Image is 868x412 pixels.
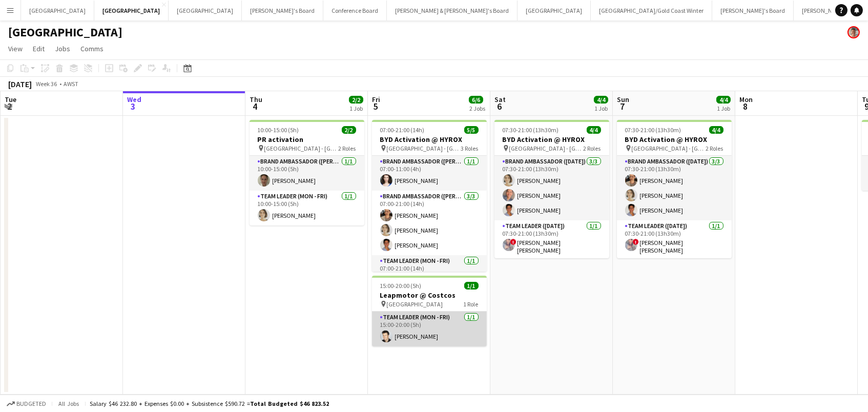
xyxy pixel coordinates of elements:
[372,255,487,293] app-card-role: Team Leader (Mon - Fri)1/107:00-21:00 (14h)
[625,126,681,134] span: 07:30-21:00 (13h30m)
[617,135,732,144] h3: BYD Activation @ HYROX
[16,400,46,407] span: Budgeted
[127,95,141,104] span: Wed
[594,105,608,112] div: 1 Job
[717,105,730,112] div: 1 Job
[518,1,591,20] button: [GEOGRAPHIC_DATA]
[494,156,609,220] app-card-role: Brand Ambassador ([DATE])3/307:30-21:00 (13h30m)[PERSON_NAME][PERSON_NAME][PERSON_NAME]
[716,96,731,104] span: 4/4
[632,145,706,152] span: [GEOGRAPHIC_DATA] - [GEOGRAPHIC_DATA]
[706,145,724,152] span: 2 Roles
[51,42,74,55] a: Jobs
[494,220,609,258] app-card-role: Team Leader ([DATE])1/107:30-21:00 (13h30m)![PERSON_NAME] [PERSON_NAME]
[494,120,609,258] app-job-card: 07:30-21:00 (13h30m)4/4BYD Activation @ HYROX [GEOGRAPHIC_DATA] - [GEOGRAPHIC_DATA]2 RolesBrand A...
[64,80,78,88] div: AWST
[126,100,141,112] span: 3
[372,312,487,346] app-card-role: Team Leader (Mon - Fri)1/115:00-20:00 (5h)[PERSON_NAME]
[349,96,363,104] span: 2/2
[248,100,262,112] span: 4
[55,44,70,53] span: Jobs
[264,145,339,152] span: [GEOGRAPHIC_DATA] - [GEOGRAPHIC_DATA]
[380,282,422,290] span: 15:00-20:00 (5h)
[349,105,363,112] div: 1 Job
[90,400,329,407] div: Salary $46 232.80 + Expenses $0.00 + Subsistence $590.72 =
[250,400,329,407] span: Total Budgeted $46 823.52
[323,1,387,20] button: Conference Board
[387,300,443,308] span: [GEOGRAPHIC_DATA]
[372,276,487,346] app-job-card: 15:00-20:00 (5h)1/1Leapmotor @ Costcos [GEOGRAPHIC_DATA]1 RoleTeam Leader (Mon - Fri)1/115:00-20:...
[633,239,639,245] span: !
[8,44,23,53] span: View
[509,145,584,152] span: [GEOGRAPHIC_DATA] - [GEOGRAPHIC_DATA]
[503,126,559,134] span: 07:30-21:00 (13h30m)
[29,42,49,55] a: Edit
[617,120,732,258] app-job-card: 07:30-21:00 (13h30m)4/4BYD Activation @ HYROX [GEOGRAPHIC_DATA] - [GEOGRAPHIC_DATA]2 RolesBrand A...
[380,126,425,134] span: 07:00-21:00 (14h)
[464,126,479,134] span: 5/5
[493,100,506,112] span: 6
[709,126,724,134] span: 4/4
[615,100,629,112] span: 7
[387,1,518,20] button: [PERSON_NAME] & [PERSON_NAME]'s Board
[33,44,45,53] span: Edit
[461,145,479,152] span: 3 Roles
[8,25,122,40] h1: [GEOGRAPHIC_DATA]
[94,1,169,20] button: [GEOGRAPHIC_DATA]
[21,1,94,20] button: [GEOGRAPHIC_DATA]
[250,156,364,191] app-card-role: Brand Ambassador ([PERSON_NAME])1/110:00-15:00 (5h)[PERSON_NAME]
[494,95,506,104] span: Sat
[494,135,609,144] h3: BYD Activation @ HYROX
[250,135,364,144] h3: PR activation
[8,79,32,89] div: [DATE]
[258,126,299,134] span: 10:00-15:00 (5h)
[372,135,487,144] h3: BYD Activation @ HYROX
[372,291,487,300] h3: Leapmotor @ Costcos
[5,95,16,104] span: Tue
[469,96,483,104] span: 6/6
[250,95,262,104] span: Thu
[617,156,732,220] app-card-role: Brand Ambassador ([DATE])3/307:30-21:00 (13h30m)[PERSON_NAME][PERSON_NAME][PERSON_NAME]
[342,126,356,134] span: 2/2
[469,105,485,112] div: 2 Jobs
[617,95,629,104] span: Sun
[617,220,732,258] app-card-role: Team Leader ([DATE])1/107:30-21:00 (13h30m)![PERSON_NAME] [PERSON_NAME]
[591,1,712,20] button: [GEOGRAPHIC_DATA]/Gold Coast Winter
[738,100,753,112] span: 8
[3,100,16,112] span: 2
[76,42,108,55] a: Comms
[80,44,104,53] span: Comms
[339,145,356,152] span: 2 Roles
[56,400,81,407] span: All jobs
[387,145,461,152] span: [GEOGRAPHIC_DATA] - [GEOGRAPHIC_DATA]
[372,191,487,255] app-card-role: Brand Ambassador ([PERSON_NAME])3/307:00-21:00 (14h)[PERSON_NAME][PERSON_NAME][PERSON_NAME]
[372,156,487,191] app-card-role: Brand Ambassador ([PERSON_NAME])1/107:00-11:00 (4h)[PERSON_NAME]
[587,126,601,134] span: 4/4
[712,1,794,20] button: [PERSON_NAME]'s Board
[250,120,364,225] app-job-card: 10:00-15:00 (5h)2/2PR activation [GEOGRAPHIC_DATA] - [GEOGRAPHIC_DATA]2 RolesBrand Ambassador ([P...
[5,398,48,409] button: Budgeted
[34,80,59,88] span: Week 36
[250,191,364,225] app-card-role: Team Leader (Mon - Fri)1/110:00-15:00 (5h)[PERSON_NAME]
[848,26,860,38] app-user-avatar: Victoria Hunt
[584,145,601,152] span: 2 Roles
[169,1,242,20] button: [GEOGRAPHIC_DATA]
[372,95,380,104] span: Fri
[4,42,27,55] a: View
[594,96,608,104] span: 4/4
[464,282,479,290] span: 1/1
[242,1,323,20] button: [PERSON_NAME]'s Board
[739,95,753,104] span: Mon
[464,300,479,308] span: 1 Role
[372,120,487,272] app-job-card: 07:00-21:00 (14h)5/5BYD Activation @ HYROX [GEOGRAPHIC_DATA] - [GEOGRAPHIC_DATA]3 RolesBrand Amba...
[370,100,380,112] span: 5
[510,239,516,245] span: !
